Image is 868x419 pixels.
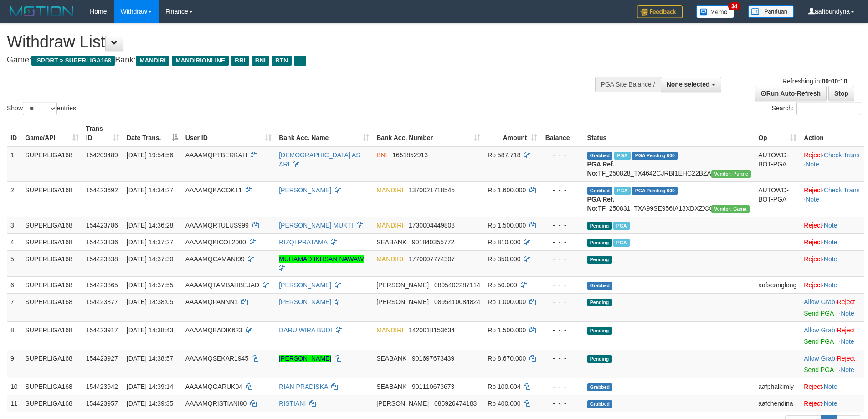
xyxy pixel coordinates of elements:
[21,120,82,146] th: Game/API: activate to sort column ascending
[613,222,629,230] span: Marked by aafsoumeymey
[7,5,76,18] img: MOTION_logo.png
[127,151,173,159] span: [DATE] 19:54:56
[31,56,115,66] span: ISPORT > SUPERLIGA168
[544,254,580,264] div: - - -
[376,238,406,246] span: SEABANK
[127,186,173,194] span: [DATE] 14:34:27
[136,56,169,66] span: MANDIRI
[711,205,750,213] span: Vendor URL: https://trx31.1velocity.biz
[841,338,854,345] a: Note
[86,355,118,362] span: 154423927
[272,56,292,66] span: BTN
[21,181,82,217] td: SUPERLIGA168
[185,222,249,229] span: AAAAMQRTULUS999
[804,281,822,289] a: Reject
[185,326,242,334] span: AAAAMQBADIK623
[837,298,855,305] a: Reject
[804,326,837,334] span: ·
[804,338,833,345] a: Send PGA
[412,238,454,246] span: Copy 901840355772 to clipboard
[7,146,21,182] td: 1
[7,321,21,350] td: 8
[755,378,800,395] td: aafphalkimly
[755,181,800,217] td: AUTOWD-BOT-PGA
[824,400,837,407] a: Note
[21,378,82,395] td: SUPERLIGA168
[541,120,584,146] th: Balance
[185,281,259,289] span: AAAAMQTAMBAHBEJAD
[21,276,82,293] td: SUPERLIGA168
[185,298,238,305] span: AAAAMQPANNN1
[7,395,21,412] td: 11
[279,281,331,289] a: [PERSON_NAME]
[804,355,835,362] a: Allow Grab
[488,186,526,194] span: Rp 1.600.000
[7,250,21,276] td: 5
[804,186,822,194] a: Reject
[488,400,520,407] span: Rp 400.000
[7,120,21,146] th: ID
[841,366,854,373] a: Note
[7,217,21,233] td: 3
[837,355,855,362] a: Reject
[21,250,82,276] td: SUPERLIGA168
[800,293,864,321] td: ·
[544,186,580,195] div: - - -
[252,56,269,66] span: BNI
[185,151,247,159] span: AAAAMQPTBERKAH
[231,56,249,66] span: BRI
[824,383,837,390] a: Note
[544,297,580,306] div: - - -
[279,298,331,305] a: [PERSON_NAME]
[828,86,854,101] a: Stop
[755,276,800,293] td: aafseanglong
[7,350,21,378] td: 9
[587,187,613,195] span: Grabbed
[434,298,480,305] span: Copy 0895410084824 to clipboard
[21,293,82,321] td: SUPERLIGA168
[86,151,118,159] span: 154209489
[824,222,837,229] a: Note
[7,276,21,293] td: 6
[409,326,455,334] span: Copy 1420018153634 to clipboard
[806,160,819,168] a: Note
[434,281,480,289] span: Copy 0895402287114 to clipboard
[127,238,173,246] span: [DATE] 14:37:27
[127,383,173,390] span: [DATE] 14:39:14
[279,400,306,407] a: RISTIANI
[279,186,331,194] a: [PERSON_NAME]
[376,355,406,362] span: SEABANK
[804,238,822,246] a: Reject
[587,239,612,247] span: Pending
[7,233,21,250] td: 4
[434,400,477,407] span: Copy 085926474183 to clipboard
[21,233,82,250] td: SUPERLIGA168
[127,255,173,263] span: [DATE] 14:37:30
[804,383,822,390] a: Reject
[824,281,837,289] a: Note
[595,77,661,92] div: PGA Site Balance /
[755,146,800,182] td: AUTOWD-BOT-PGA
[587,299,612,306] span: Pending
[376,326,403,334] span: MANDIRI
[804,298,837,305] span: ·
[7,293,21,321] td: 7
[279,151,360,168] a: [DEMOGRAPHIC_DATA] AS ARI
[7,102,76,115] label: Show entries
[772,102,861,115] label: Search:
[824,255,837,263] a: Note
[488,298,526,305] span: Rp 1.000.000
[837,326,855,334] a: Reject
[376,383,406,390] span: SEABANK
[376,222,403,229] span: MANDIRI
[544,399,580,408] div: - - -
[127,281,173,289] span: [DATE] 14:37:55
[392,151,428,159] span: Copy 1651852913 to clipboard
[279,355,331,362] a: [PERSON_NAME]
[279,383,328,390] a: RIAN PRADISKA
[376,400,429,407] span: [PERSON_NAME]
[841,310,854,317] a: Note
[755,86,827,101] a: Run Auto-Refresh
[587,196,615,212] b: PGA Ref. No:
[412,355,454,362] span: Copy 901697673439 to clipboard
